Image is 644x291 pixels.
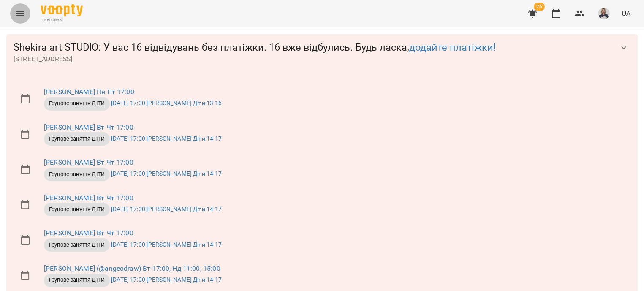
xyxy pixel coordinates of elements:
span: [STREET_ADDRESS] [14,54,614,64]
span: Групове заняття ДІТИ [44,241,110,249]
span: 25 [534,3,545,11]
a: додайте платіжки! [409,41,496,53]
a: Групове заняття ДІТИ [DATE] 17:00 [PERSON_NAME] Діти 14-17 [44,206,222,212]
a: [PERSON_NAME] Вт Чт 17:00 [44,194,133,202]
span: Групове заняття ДІТИ [44,206,110,213]
img: 60ff81f660890b5dd62a0e88b2ac9d82.jpg [598,8,610,19]
span: Групове заняття ДІТИ [44,171,110,178]
a: Групове заняття ДІТИ [DATE] 17:00 [PERSON_NAME] Діти 14-17 [44,135,222,142]
a: Групове заняття ДІТИ [DATE] 17:00 [PERSON_NAME] Діти 14-17 [44,241,222,248]
img: Voopty Logo [41,4,83,16]
a: Групове заняття ДІТИ [DATE] 17:00 [PERSON_NAME] Діти 14-17 [44,170,222,177]
button: UA [618,5,634,21]
span: UA [622,9,630,18]
a: [PERSON_NAME] (@angeodraw) Вт 17:00, Нд 11:00, 15:00 [44,264,220,272]
span: Групове заняття ДІТИ [44,100,110,107]
a: [PERSON_NAME] Пн Пт 17:00 [44,88,134,96]
span: Shekira art STUDIO : У вас 16 відвідувань без платіжки. 16 вже відбулись. Будь ласка, [14,41,614,54]
button: Menu [10,3,30,24]
a: Групове заняття ДІТИ [DATE] 17:00 [PERSON_NAME] Діти 13-16 [44,100,222,106]
span: Групове заняття ДІТИ [44,276,110,284]
a: [PERSON_NAME] Вт Чт 17:00 [44,158,133,166]
span: For Business [41,17,83,23]
a: [PERSON_NAME] Вт Чт 17:00 [44,229,133,237]
a: Групове заняття ДІТИ [DATE] 17:00 [PERSON_NAME] Діти 14-17 [44,276,222,283]
a: [PERSON_NAME] Вт Чт 17:00 [44,123,133,131]
span: Групове заняття ДІТИ [44,135,110,143]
